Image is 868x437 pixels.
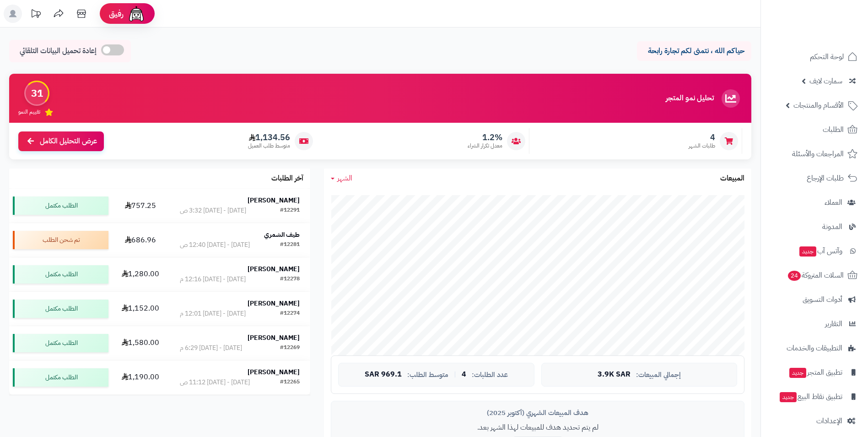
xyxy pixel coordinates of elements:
a: لوحة التحكم [766,46,863,68]
span: معدل تكرار الشراء [468,142,502,150]
a: وآتس آبجديد [766,240,863,262]
a: الإعدادات [766,410,863,432]
strong: [PERSON_NAME] [248,299,300,308]
span: 969.1 SAR [365,371,402,379]
div: #12278 [280,275,300,284]
h3: تحليل نمو المتجر [666,94,714,103]
span: إعادة تحميل البيانات التلقائي [20,46,97,56]
div: #12281 [280,240,300,250]
span: التطبيقات والخدمات [787,342,842,355]
strong: [PERSON_NAME] [248,264,300,274]
a: المراجعات والأسئلة [766,143,863,165]
span: الطلبات [823,123,844,136]
a: الشهر [331,173,352,184]
a: تطبيق نقاط البيعجديد [766,386,863,408]
span: الإعدادات [816,415,842,427]
span: متوسط الطلب: [407,371,448,379]
span: طلبات الشهر [689,142,715,150]
h3: آخر الطلبات [271,175,303,183]
span: تطبيق نقاط البيع [779,390,842,403]
a: عرض التحليل الكامل [18,131,104,151]
span: 4 [689,132,715,142]
span: الأقسام والمنتجات [793,99,844,112]
span: جديد [780,392,797,402]
div: #12269 [280,344,300,353]
strong: [PERSON_NAME] [248,367,300,377]
span: تطبيق المتجر [788,366,842,379]
div: [DATE] - [DATE] 12:01 م [180,309,246,318]
span: وآتس آب [798,245,842,257]
td: 1,190.00 [112,361,169,394]
span: | [454,371,456,378]
div: [DATE] - [DATE] 12:40 ص [180,240,250,250]
div: الطلب مكتمل [13,265,108,284]
img: logo-2.png [806,7,859,26]
span: العملاء [825,196,842,209]
span: 4 [462,371,466,379]
div: [DATE] - [DATE] 12:16 م [180,275,246,284]
span: سمارت لايف [809,75,842,87]
span: عدد الطلبات: [472,371,508,379]
span: السلات المتروكة [787,269,844,282]
td: 1,580.00 [112,326,169,360]
a: العملاء [766,191,863,213]
td: 686.96 [112,223,169,257]
a: التقارير [766,313,863,335]
a: تحديثات المنصة [24,5,47,25]
span: التقارير [825,317,842,330]
span: 3.9K SAR [598,371,631,379]
div: الطلب مكتمل [13,334,108,352]
span: 1.2% [468,132,502,142]
div: [DATE] - [DATE] 6:29 م [180,344,242,353]
p: لم يتم تحديد هدف للمبيعات لهذا الشهر بعد. [338,422,737,433]
strong: [PERSON_NAME] [248,196,300,205]
a: السلات المتروكة24 [766,264,863,286]
div: [DATE] - [DATE] 3:32 ص [180,206,246,215]
a: طلبات الإرجاع [766,167,863,189]
span: عرض التحليل الكامل [40,136,97,147]
div: الطلب مكتمل [13,368,108,387]
div: #12291 [280,206,300,215]
span: 1,134.56 [248,132,290,142]
a: أدوات التسويق [766,289,863,311]
a: التطبيقات والخدمات [766,337,863,359]
span: المدونة [822,220,842,233]
a: تطبيق المتجرجديد [766,361,863,383]
td: 1,280.00 [112,257,169,291]
span: المراجعات والأسئلة [792,147,844,160]
h3: المبيعات [720,175,744,183]
strong: [PERSON_NAME] [248,333,300,343]
div: تم شحن الطلب [13,231,108,249]
span: جديد [789,368,806,378]
a: الطلبات [766,119,863,141]
span: متوسط طلب العميل [248,142,290,150]
span: 24 [788,271,801,281]
img: ai-face.png [127,5,146,23]
div: هدف المبيعات الشهري (أكتوبر 2025) [338,408,737,418]
span: إجمالي المبيعات: [636,371,681,379]
span: طلبات الإرجاع [807,172,844,185]
span: الشهر [337,173,352,184]
div: الطلب مكتمل [13,197,108,215]
div: الطلب مكتمل [13,300,108,318]
td: 1,152.00 [112,292,169,326]
span: جديد [799,246,816,257]
span: أدوات التسويق [803,293,842,306]
span: تقييم النمو [18,108,40,116]
span: رفيق [109,8,124,19]
div: #12265 [280,378,300,387]
a: المدونة [766,216,863,238]
div: [DATE] - [DATE] 11:12 ص [180,378,250,387]
strong: طيف الشمري [264,230,300,240]
td: 757.25 [112,189,169,223]
p: حياكم الله ، نتمنى لكم تجارة رابحة [644,46,744,56]
span: لوحة التحكم [810,50,844,63]
div: #12274 [280,309,300,318]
